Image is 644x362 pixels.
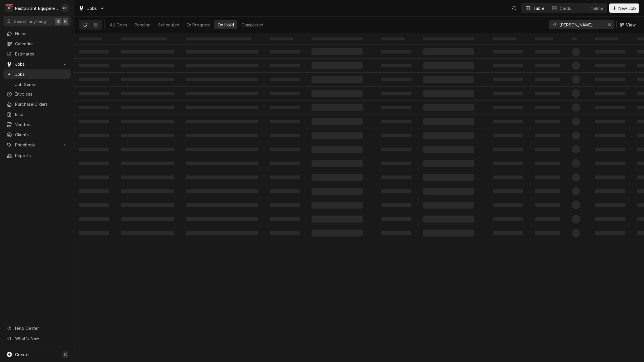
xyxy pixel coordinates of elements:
button: New Job [609,3,639,13]
a: Go to Pricebook [3,140,71,150]
span: ‌ [423,104,474,111]
span: Reports [15,153,68,159]
span: ‌ [595,189,625,193]
span: ‌ [381,120,412,123]
span: ‌ [381,134,412,137]
span: ‌ [121,92,174,95]
span: Estimates [15,51,68,57]
span: ‌ [186,189,258,193]
span: ‌ [572,187,580,195]
span: ‌ [535,106,560,109]
span: ‌ [79,203,109,207]
span: ‌ [186,106,258,109]
span: ‌ [595,217,625,221]
span: ‌ [312,146,363,153]
span: ‌ [381,189,412,193]
span: Search anything [14,18,46,24]
span: K [64,18,67,24]
span: ‌ [493,37,516,40]
span: ‌ [270,189,300,193]
span: ‌ [572,159,580,167]
span: ‌ [270,50,300,53]
span: ‌ [535,203,560,207]
span: ‌ [186,148,258,151]
button: View [616,20,639,29]
span: ‌ [423,90,474,97]
span: ‌ [381,78,412,81]
span: ‌ [535,231,560,235]
span: ‌ [493,148,523,151]
span: ‌ [572,173,580,181]
div: Table [533,5,544,11]
span: ‌ [270,37,293,40]
span: Clients [15,132,68,138]
span: ‌ [79,231,109,235]
span: ‌ [493,106,523,109]
span: Create [15,352,28,357]
span: ‌ [186,162,258,165]
span: ‌ [493,203,523,207]
span: ‌ [595,37,618,40]
span: ‌ [270,217,300,221]
a: Invoices [3,89,71,99]
button: Search anything⌘K [3,16,71,26]
span: ‌ [595,203,625,207]
span: ‌ [493,217,523,221]
table: On Hold Jobs List Loading [74,33,644,362]
span: ‌ [186,120,258,123]
span: ‌ [79,106,109,109]
div: Restaurant Equipment Diagnostics's Avatar [5,4,13,12]
span: ‌ [186,92,258,95]
span: ‌ [381,50,412,53]
span: ‌ [312,118,363,125]
span: ‌ [79,120,109,123]
span: ‌ [595,120,625,123]
div: R [5,4,13,12]
div: On Hold [218,22,234,28]
div: Timeline [587,5,603,11]
span: ‌ [381,92,412,95]
span: ‌ [186,64,258,67]
span: ‌ [121,231,174,235]
span: ‌ [312,90,363,97]
span: ‌ [493,120,523,123]
span: ‌ [381,231,412,235]
a: Go to Help Center [3,323,71,333]
span: ‌ [423,37,474,40]
span: ‌ [312,202,363,209]
span: ‌ [79,64,109,67]
div: All Open [110,22,127,28]
span: ‌ [381,217,412,221]
span: ‌ [572,229,580,237]
span: ‌ [312,160,363,167]
span: ‌ [186,134,258,137]
span: ‌ [423,188,474,195]
span: ‌ [423,76,474,83]
span: ‌ [493,78,523,81]
span: ‌ [79,162,109,165]
div: Scheduled [158,22,179,28]
span: ‌ [423,132,474,139]
a: Job Series [3,80,71,89]
span: ‌ [121,175,174,179]
span: ‌ [423,174,474,181]
span: C [64,352,67,358]
span: View [625,22,637,28]
span: ‌ [423,48,474,55]
span: ‌ [381,148,412,151]
span: ‌ [572,76,580,84]
span: ‌ [493,92,523,95]
a: Vendors [3,120,71,129]
span: ‌ [595,162,625,165]
span: ‌ [121,134,174,137]
div: Gary Beaver's Avatar [61,4,69,12]
span: ‌ [121,64,174,67]
span: ‌ [595,50,625,53]
span: ‌ [121,203,174,207]
span: ‌ [270,92,300,95]
span: ‌ [270,148,300,151]
span: ‌ [535,78,560,81]
span: ‌ [535,134,560,137]
span: Vendors [15,121,68,128]
div: Cards [560,5,571,11]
